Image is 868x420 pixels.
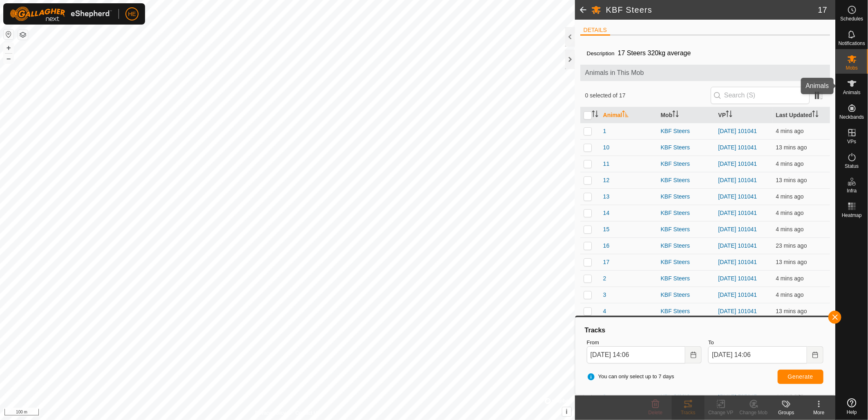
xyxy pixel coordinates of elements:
p-sorticon: Activate to sort [726,112,732,118]
span: 10 [603,143,610,152]
span: 0 selected of 17 [585,91,711,100]
span: 12 [603,176,610,185]
p-sorticon: Activate to sort [622,112,629,118]
a: [DATE] 101041 [718,259,757,265]
div: KBF Steers [661,192,712,201]
span: 20 Aug 2025, 1:44 pm [776,242,807,249]
div: Tracks [584,325,827,335]
span: 15 [603,225,610,234]
th: Animal [600,107,658,123]
div: KBF Steers [661,307,712,316]
div: KBF Steers [661,176,712,185]
a: [DATE] 101041 [718,226,757,233]
span: 16 [603,242,610,250]
h2: KBF Steers [606,5,818,15]
span: Neckbands [839,115,864,120]
div: KBF Steers [661,225,712,234]
span: 20 Aug 2025, 2:03 pm [776,291,803,298]
li: DETAILS [580,26,610,36]
div: KBF Steers [661,143,712,152]
a: [DATE] 101041 [718,210,757,216]
a: Help [836,395,868,418]
a: [DATE] 101041 [718,160,757,167]
a: Privacy Policy [255,409,286,417]
span: Heatmap [842,213,862,218]
button: Reset Map [4,29,13,39]
div: Tracks [672,409,705,416]
div: KBF Steers [661,209,712,217]
span: Status [845,164,859,169]
span: Generate [788,373,813,380]
a: [DATE] 101041 [718,275,757,282]
span: 20 Aug 2025, 2:02 pm [776,210,803,216]
p-sorticon: Activate to sort [812,112,819,118]
div: KBF Steers [661,160,712,168]
span: 20 Aug 2025, 1:54 pm [776,177,807,183]
button: Generate [778,370,823,384]
button: i [562,407,571,416]
a: [DATE] 101041 [718,291,757,298]
span: 17 [603,258,610,266]
div: KBF Steers [661,274,712,283]
span: Delete [649,410,663,415]
span: 20 Aug 2025, 2:03 pm [776,128,803,134]
span: 20 Aug 2025, 2:03 pm [776,226,803,233]
span: 4 [603,307,606,316]
a: [DATE] 101041 [718,144,757,151]
span: VPs [847,139,856,144]
button: Choose Date [807,346,823,364]
img: Gallagher Logo [10,7,112,21]
div: Change Mob [737,409,770,416]
a: [DATE] 101041 [718,193,757,200]
span: 14 [603,209,610,217]
span: 20 Aug 2025, 2:02 pm [776,193,803,200]
span: Animals in This Mob [585,68,825,78]
p-sorticon: Activate to sort [592,112,598,118]
span: 20 Aug 2025, 1:54 pm [776,144,807,151]
a: Contact Us [295,409,320,417]
span: HE [128,10,136,18]
a: [DATE] 101041 [718,128,757,134]
span: i [566,408,568,415]
div: More [803,409,835,416]
span: Mobs [846,65,858,70]
a: [DATE] 101041 [718,308,757,314]
div: KBF Steers [661,291,712,299]
div: KBF Steers [661,242,712,250]
span: Infra [847,188,857,193]
span: 17 Steers 320kg average [615,46,694,60]
button: Map Layers [18,30,28,40]
button: + [4,43,13,53]
span: 3 [603,291,606,299]
span: 2 [603,274,606,283]
label: To [708,339,823,347]
span: 20 Aug 2025, 1:54 pm [776,259,807,265]
div: KBF Steers [661,258,712,266]
th: Last Updated [772,107,830,123]
th: VP [715,107,772,123]
th: Mob [658,107,715,123]
button: Choose Date [685,346,702,364]
span: 20 Aug 2025, 1:54 pm [776,308,807,314]
span: 20 Aug 2025, 2:03 pm [776,160,803,167]
span: You can only select up to 7 days [587,373,674,381]
button: – [4,54,13,63]
span: 1 [603,127,606,135]
span: 20 Aug 2025, 2:03 pm [776,275,803,282]
span: 13 [603,192,610,201]
span: 11 [603,160,610,168]
span: Notifications [839,41,865,46]
span: Schedules [840,16,863,21]
a: [DATE] 101041 [718,177,757,183]
label: Description [587,50,615,56]
div: KBF Steers [661,127,712,135]
label: From [587,339,702,347]
div: Groups [770,409,803,416]
span: Animals [843,90,861,95]
span: 17 [818,4,827,16]
p-sorticon: Activate to sort [672,112,679,118]
span: Help [847,410,857,415]
a: [DATE] 101041 [718,242,757,249]
div: Change VP [705,409,737,416]
input: Search (S) [711,87,810,104]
